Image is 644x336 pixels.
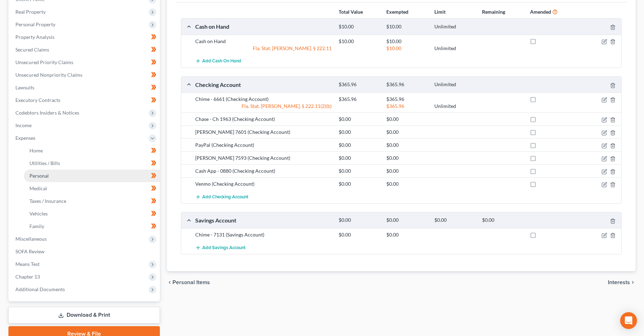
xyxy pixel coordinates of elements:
[383,38,431,45] div: $10.00
[192,231,335,238] div: Chime - 7131 (Savings Account)
[15,248,45,254] span: SOFA Review
[29,173,49,179] span: Personal
[15,59,73,65] span: Unsecured Priority Claims
[10,31,160,43] a: Property Analysis
[15,47,49,53] span: Secured Claims
[335,96,383,103] div: $365.96
[15,135,35,141] span: Expenses
[192,23,335,30] div: Cash on Hand
[383,167,431,174] div: $0.00
[335,167,383,174] div: $0.00
[172,280,210,285] span: Personal Items
[15,72,82,78] span: Unsecured Nonpriority Claims
[192,167,335,174] div: Cash App - 0880 (Checking Account)
[192,116,335,123] div: Chase - Ch 1963 (Checking Account)
[192,96,335,103] div: Chime - 6661 (Checking Account)
[630,280,636,285] i: chevron_right
[10,94,160,107] a: Executory Contracts
[431,81,479,88] div: Unlimited
[192,217,335,224] div: Savings Account
[29,223,44,229] span: Family
[195,55,241,68] button: Add Cash on Hand
[383,23,431,30] div: $10.00
[383,103,431,110] div: $365.96
[24,195,160,207] a: Taxes / Insurance
[10,43,160,56] a: Secured Claims
[383,155,431,162] div: $0.00
[195,241,245,254] button: Add Savings Account
[195,190,248,203] button: Add Checking Account
[192,142,335,149] div: PayPal (Checking Account)
[192,155,335,162] div: [PERSON_NAME] 7593 (Checking Account)
[15,261,40,267] span: Means Test
[29,148,43,153] span: Home
[431,217,479,224] div: $0.00
[383,217,431,224] div: $0.00
[15,286,65,292] span: Additional Documents
[608,280,630,285] span: Interests
[10,81,160,94] a: Lawsuits
[202,59,241,64] span: Add Cash on Hand
[383,129,431,136] div: $0.00
[15,274,40,280] span: Chapter 13
[383,81,431,88] div: $365.96
[24,144,160,157] a: Home
[15,34,54,40] span: Property Analysis
[335,180,383,187] div: $0.00
[482,9,505,15] strong: Remaining
[15,236,47,242] span: Miscellaneous
[383,116,431,123] div: $0.00
[383,96,431,103] div: $365.96
[335,23,383,30] div: $10.00
[15,110,79,116] span: Codebtors Insiders & Notices
[15,97,60,103] span: Executory Contracts
[29,198,66,204] span: Taxes / Insurance
[29,211,48,217] span: Vehicles
[383,231,431,238] div: $0.00
[383,142,431,149] div: $0.00
[192,81,335,88] div: Checking Account
[431,45,479,52] div: Unlimited
[192,129,335,136] div: [PERSON_NAME] 7601 (Checking Account)
[15,122,32,128] span: Income
[335,129,383,136] div: $0.00
[10,69,160,81] a: Unsecured Nonpriority Claims
[15,21,55,27] span: Personal Property
[335,155,383,162] div: $0.00
[383,180,431,187] div: $0.00
[24,207,160,220] a: Vehicles
[202,245,245,251] span: Add Savings Account
[431,103,479,110] div: Unlimited
[530,9,551,15] strong: Amended
[24,220,160,233] a: Family
[192,103,335,110] div: Fla. Stat. [PERSON_NAME]. § 222.11(2)(b)
[383,45,431,52] div: $10.00
[167,280,172,285] i: chevron_left
[24,170,160,182] a: Personal
[479,217,526,224] div: $0.00
[167,280,210,285] button: chevron_left Personal Items
[8,307,160,323] a: Download & Print
[10,56,160,69] a: Unsecured Priority Claims
[15,9,46,15] span: Real Property
[335,142,383,149] div: $0.00
[192,38,335,45] div: Cash on Hand
[335,217,383,224] div: $0.00
[434,9,446,15] strong: Limit
[339,9,363,15] strong: Total Value
[386,9,408,15] strong: Exempted
[29,160,60,166] span: Utilities / Bills
[192,180,335,187] div: Venmo (Checking Account)
[335,231,383,238] div: $0.00
[608,280,636,285] button: Interests chevron_right
[15,84,34,90] span: Lawsuits
[431,23,479,30] div: Unlimited
[24,157,160,170] a: Utilities / Bills
[335,81,383,88] div: $365.96
[29,185,47,191] span: Medical
[620,312,637,329] div: Open Intercom Messenger
[335,38,383,45] div: $10.00
[202,194,248,200] span: Add Checking Account
[10,245,160,258] a: SOFA Review
[192,45,335,52] div: Fla. Stat. [PERSON_NAME]. § 222.11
